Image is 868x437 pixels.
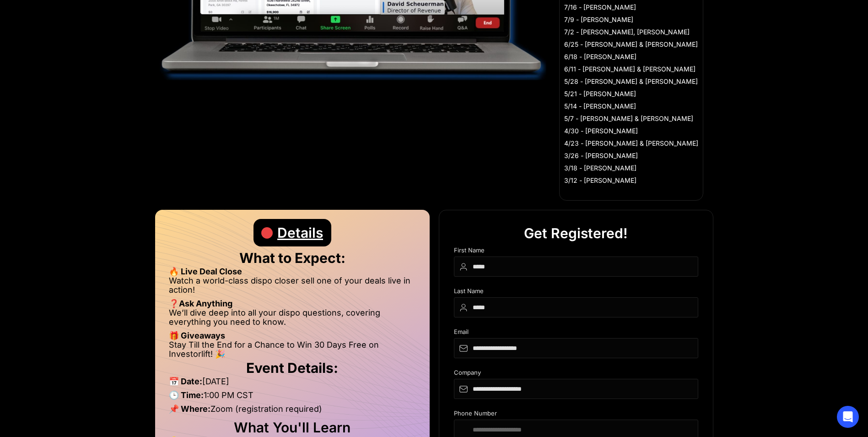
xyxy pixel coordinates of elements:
[454,328,698,338] div: Email
[524,219,628,247] div: Get Registered!
[454,247,698,257] div: First Name
[239,250,345,266] strong: What to Expect:
[169,276,416,299] li: Watch a world-class dispo closer sell one of your deals live in action!
[169,308,416,331] li: We’ll dive deep into all your dispo questions, covering everything you need to know.
[169,377,416,391] li: [DATE]
[169,404,210,414] strong: 📌 Where:
[454,369,698,379] div: Company
[169,340,416,359] li: Stay Till the End for a Chance to Win 30 Days Free on Investorlift! 🎉
[169,404,416,418] li: Zoom (registration required)
[277,219,323,246] div: Details
[169,331,225,340] strong: 🎁 Giveaways
[837,406,859,428] div: Open Intercom Messenger
[246,360,338,376] strong: Event Details:
[169,391,416,404] li: 1:00 PM CST
[454,410,698,420] div: Phone Number
[169,267,242,276] strong: 🔥 Live Deal Close
[454,288,698,297] div: Last Name
[169,423,416,432] h2: What You'll Learn
[169,299,232,308] strong: ❓Ask Anything
[169,390,204,400] strong: 🕒 Time:
[169,377,202,386] strong: 📅 Date:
